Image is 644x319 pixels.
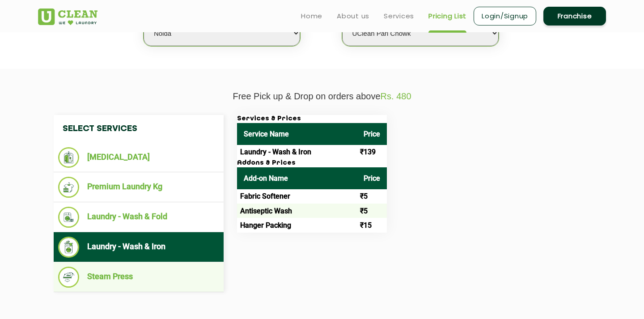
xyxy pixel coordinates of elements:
td: Hanger Packing [237,218,357,232]
li: Laundry - Wash & Iron [58,237,219,258]
a: Services [384,11,414,21]
th: Price [357,123,387,145]
th: Service Name [237,123,357,145]
h3: Addons & Prices [237,159,387,167]
a: Pricing List [428,11,466,21]
img: Laundry - Wash & Fold [58,207,79,228]
td: Fabric Softener [237,189,357,204]
p: Free Pick up & Drop on orders above [38,91,606,102]
a: About us [337,11,369,21]
td: Laundry - Wash & Iron [237,145,357,159]
th: Add-on Name [237,167,357,189]
img: UClean Laundry and Dry Cleaning [38,9,97,25]
td: ₹5 [357,204,387,218]
li: Laundry - Wash & Fold [58,207,219,228]
span: Rs. 480 [381,91,411,101]
th: Price [357,167,387,189]
img: Laundry - Wash & Iron [58,237,79,258]
h4: Select Services [54,115,224,143]
img: Premium Laundry Kg [58,177,79,198]
li: Premium Laundry Kg [58,177,219,198]
td: Antiseptic Wash [237,204,357,218]
a: Home [301,11,322,21]
li: [MEDICAL_DATA] [58,147,219,168]
td: ₹15 [357,218,387,232]
img: Steam Press [58,267,79,288]
li: Steam Press [58,267,219,288]
a: Login/Signup [474,7,536,26]
h3: Services & Prices [237,115,387,123]
td: ₹139 [357,145,387,159]
a: Franchise [543,7,606,26]
img: Dry Cleaning [58,147,79,168]
td: ₹5 [357,189,387,204]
